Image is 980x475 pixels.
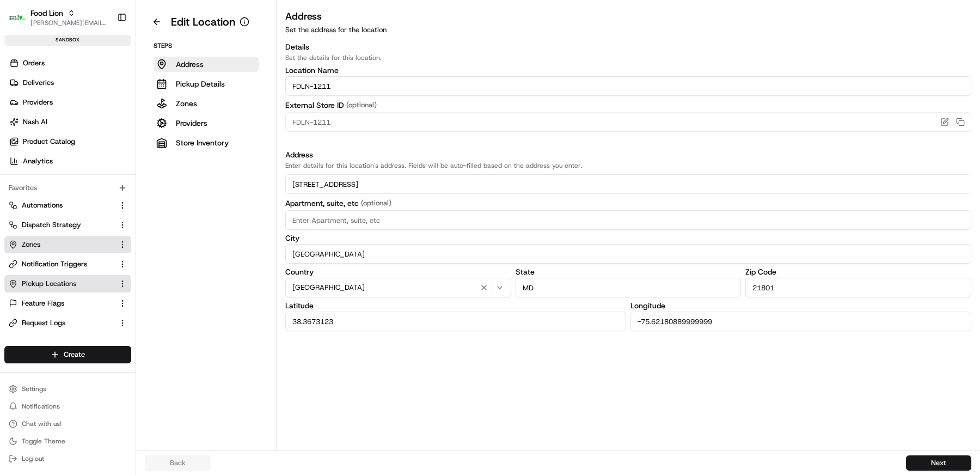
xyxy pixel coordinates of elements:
[285,100,971,110] label: External Store ID
[4,451,131,466] button: Log out
[285,278,511,297] button: [GEOGRAPHIC_DATA]
[88,239,179,258] a: 💻API Documentation
[176,118,207,129] p: Providers
[4,295,131,312] button: Feature Flags
[630,312,971,331] input: Enter Longitude
[22,220,81,230] span: Dispatch Strategy
[4,216,131,234] button: Dispatch Strategy
[22,419,62,428] span: Chat with us!
[285,174,971,194] input: Enter address
[4,346,131,363] button: Create
[23,137,75,147] span: Product Catalog
[176,78,225,89] p: Pickup Details
[4,399,131,414] button: Notifications
[23,103,42,123] img: 4037041995827_4c49e92c6e3ed2e3ec13_72.png
[4,197,131,214] button: Automations
[361,198,391,208] span: (optional)
[22,200,63,210] span: Automations
[64,350,85,360] span: Create
[176,59,204,70] p: Address
[292,283,365,293] span: [GEOGRAPHIC_DATA]
[154,57,259,72] button: Address
[745,278,971,297] input: Enter Zip Code
[9,318,114,328] a: Request Logs
[9,240,114,249] a: Zones
[9,279,114,289] a: Pickup Locations
[285,161,971,170] p: Enter details for this location's address. Fields will be auto-filled based on the address you en...
[285,9,971,24] h3: Address
[11,158,28,175] img: Tiffany Volk
[745,268,971,276] label: Zip Code
[103,243,175,254] span: API Documentation
[185,107,198,120] button: Start new chat
[176,137,229,148] p: Store Inventory
[285,25,971,35] p: Set the address for the location
[4,179,131,197] div: Favorites
[285,112,971,132] input: Enter External Store ID
[11,244,20,253] div: 📗
[4,113,136,131] a: Nash AI
[4,255,131,273] button: Notification Triggers
[176,98,197,109] p: Zones
[11,187,28,205] img: Ami Wang
[7,239,88,258] a: 📗Knowledge Base
[11,141,70,150] div: Past conversations
[285,268,511,276] label: Country
[22,299,64,308] span: Feature Flags
[285,244,971,264] input: Enter City
[154,76,259,92] button: Pickup Details
[23,117,47,127] span: Nash AI
[34,198,88,206] span: [PERSON_NAME]
[4,236,131,253] button: Zones
[22,385,46,393] span: Settings
[4,416,131,431] button: Chat with us!
[9,299,114,308] a: Feature Flags
[22,259,87,269] span: Notification Triggers
[4,4,113,31] button: Food LionFood Lion[PERSON_NAME][EMAIL_ADDRESS][DOMAIN_NAME]
[96,198,119,206] span: [DATE]
[22,454,44,463] span: Log out
[285,76,971,96] input: Location name
[285,149,971,160] h3: Address
[630,302,971,309] label: Longitude
[906,455,971,471] button: Next
[28,70,180,81] input: Clear
[4,381,131,397] button: Settings
[285,210,971,230] input: Enter Apartment, suite, etc
[23,156,53,166] span: Analytics
[4,133,136,150] a: Product Catalog
[4,275,131,293] button: Pickup Locations
[90,168,94,177] span: •
[285,198,971,208] label: Apartment, suite, etc
[154,135,259,150] button: Store Inventory
[9,259,114,269] a: Notification Triggers
[285,66,971,74] label: Location Name
[154,41,259,50] p: Steps
[49,103,179,114] div: Start new chat
[516,278,742,297] input: Enter State
[22,437,65,446] span: Toggle Theme
[516,268,742,276] label: State
[4,74,136,92] a: Deliveries
[4,54,136,72] a: Orders
[4,94,136,111] a: Providers
[154,96,259,111] button: Zones
[30,8,63,19] span: Food Lion
[11,103,30,123] img: 1736555255976-a54dd68f-1ca7-489b-9aae-adbdc363a1c4
[169,139,198,152] button: See all
[30,19,108,27] span: [PERSON_NAME][EMAIL_ADDRESS][DOMAIN_NAME]
[285,234,971,242] label: City
[11,43,198,60] p: Welcome 👋
[92,244,101,253] div: 💻
[108,270,132,278] span: Pylon
[22,240,40,249] span: Zones
[171,14,235,29] h1: Edit Location
[11,10,33,32] img: Nash
[22,318,65,328] span: Request Logs
[22,279,76,289] span: Pickup Locations
[285,302,626,309] label: Latitude
[23,58,45,68] span: Orders
[90,198,94,206] span: •
[285,53,971,62] p: Set the details for this location.
[23,78,54,88] span: Deliveries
